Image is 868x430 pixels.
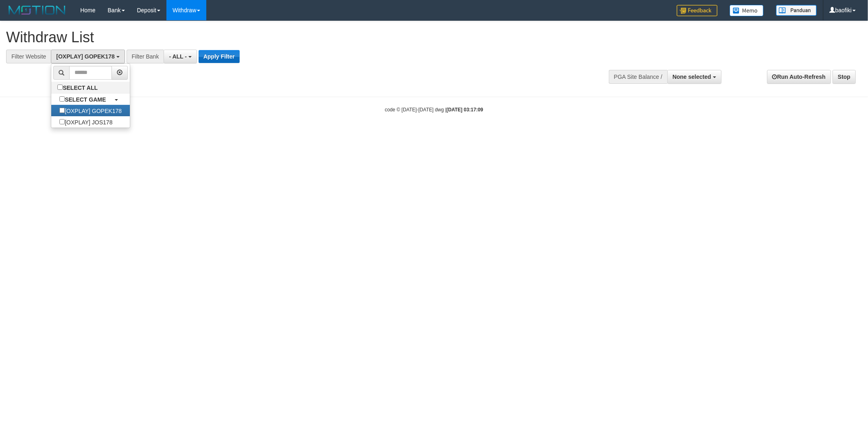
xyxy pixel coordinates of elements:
[673,74,711,80] span: None selected
[667,70,722,84] button: None selected
[6,50,51,63] div: Filter Website
[169,53,187,60] span: - ALL -
[6,4,68,16] img: MOTION_logo.png
[51,105,130,116] label: [OXPLAY] GOPEK178
[199,50,240,63] button: Apply Filter
[65,96,106,103] b: SELECT GAME
[6,29,571,46] h1: Withdraw List
[56,53,114,60] span: [OXPLAY] GOPEK178
[767,70,831,84] a: Run Auto-Refresh
[127,50,164,63] div: Filter Bank
[51,50,125,63] button: [OXPLAY] GOPEK178
[59,108,65,113] input: [OXPLAY] GOPEK178
[57,85,63,90] input: SELECT ALL
[51,116,120,128] label: [OXPLAY] JOS178
[730,5,764,16] img: Button%20Memo.svg
[833,70,856,84] a: Stop
[51,93,130,105] a: SELECT GAME
[446,107,483,113] strong: [DATE] 03:17:09
[609,70,667,84] div: PGA Site Balance /
[59,119,65,124] input: [OXPLAY] JOS178
[776,5,817,16] img: panduan.png
[59,96,65,102] input: SELECT GAME
[51,82,106,93] label: SELECT ALL
[385,107,483,113] small: code © [DATE]-[DATE] dwg |
[164,50,197,63] button: - ALL -
[677,5,717,16] img: Feedback.jpg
